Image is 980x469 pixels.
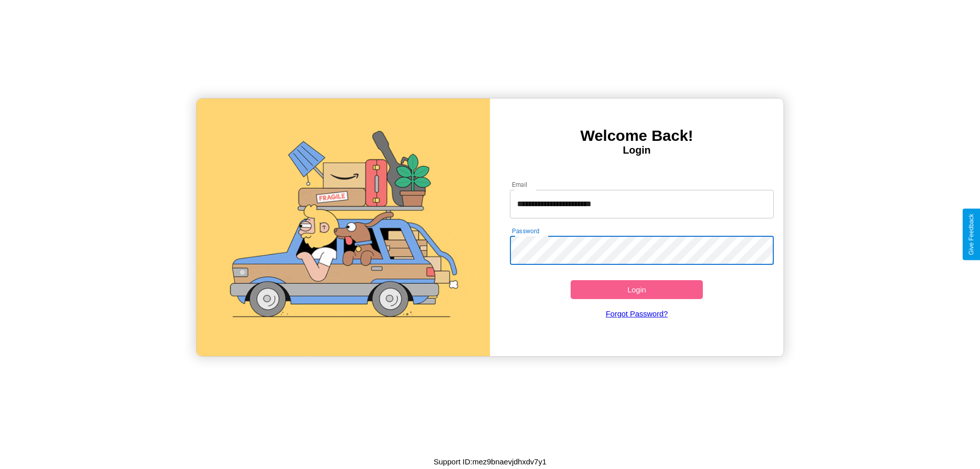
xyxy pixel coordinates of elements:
[512,227,539,235] label: Password
[505,299,769,328] a: Forgot Password?
[490,144,783,156] h4: Login
[197,98,490,356] img: gif
[571,280,703,299] button: Login
[512,180,528,189] label: Email
[490,127,783,144] h3: Welcome Back!
[968,214,975,255] div: Give Feedback
[434,455,547,468] p: Support ID: mez9bnaevjdhxdv7y1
